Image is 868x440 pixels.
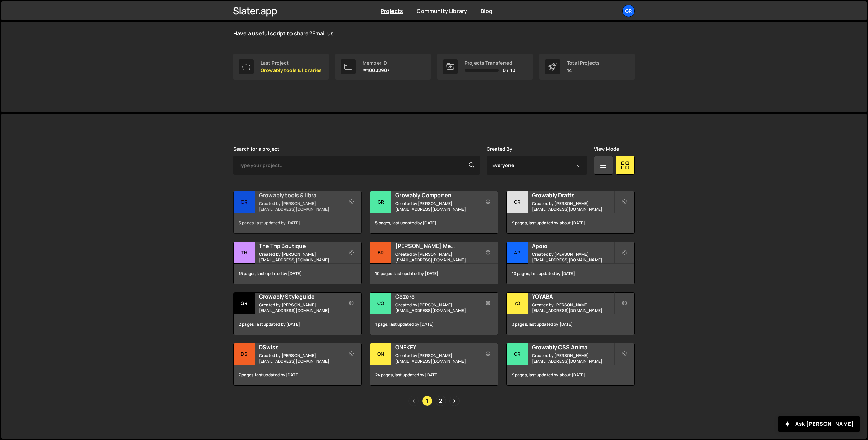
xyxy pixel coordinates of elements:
div: Ap [507,242,528,264]
div: 2 pages, last updated by [DATE] [234,314,361,335]
div: Projects Transferred [465,60,515,66]
h2: Growably tools & libraries [259,191,341,199]
div: 7 pages, last updated by [DATE] [234,365,361,385]
small: Created by [PERSON_NAME][EMAIL_ADDRESS][DOMAIN_NAME] [395,353,477,364]
a: DS DSwiss Created by [PERSON_NAME][EMAIL_ADDRESS][DOMAIN_NAME] 7 pages, last updated by [DATE] [233,343,362,386]
div: 5 pages, last updated by [DATE] [370,213,498,233]
a: Blog [481,7,493,15]
div: Br [370,242,391,264]
p: 14 [567,68,600,73]
h2: Apoio [532,242,614,250]
div: Gr [507,191,528,213]
button: Ask [PERSON_NAME] [778,416,860,432]
div: Total Projects [567,60,600,66]
a: Community Library [417,7,467,15]
small: Created by [PERSON_NAME][EMAIL_ADDRESS][DOMAIN_NAME] [259,302,341,314]
div: Pagination [233,396,635,406]
div: 9 pages, last updated by about [DATE] [507,213,634,233]
div: DS [234,343,255,365]
div: Gr [370,191,391,213]
h2: DSwiss [259,343,341,351]
a: Page 2 [436,396,446,406]
a: ON ONEKEY Created by [PERSON_NAME][EMAIL_ADDRESS][DOMAIN_NAME] 24 pages, last updated by [DATE] [370,343,498,386]
div: Gr [234,293,255,314]
h2: YOYABA [532,293,614,300]
h2: [PERSON_NAME] Media [395,242,477,250]
div: Member ID [363,60,389,66]
p: #10032907 [363,68,389,73]
a: Next page [449,396,460,406]
div: 10 pages, last updated by [DATE] [370,264,498,284]
h2: Growably CSS Animation library [532,343,614,351]
p: The is live and growing. Explore the curated scripts to solve common Webflow issues with JavaScri... [233,7,478,37]
span: 0 / 10 [503,68,515,73]
div: 3 pages, last updated by [DATE] [507,314,634,335]
div: 5 pages, last updated by [DATE] [234,213,361,233]
a: Co Cozero Created by [PERSON_NAME][EMAIL_ADDRESS][DOMAIN_NAME] 1 page, last updated by [DATE] [370,292,498,335]
h2: Cozero [395,293,477,300]
a: Gr Growably Drafts Created by [PERSON_NAME][EMAIL_ADDRESS][DOMAIN_NAME] 9 pages, last updated by ... [506,191,635,234]
small: Created by [PERSON_NAME][EMAIL_ADDRESS][DOMAIN_NAME] [395,302,477,314]
div: Co [370,293,391,314]
small: Created by [PERSON_NAME][EMAIL_ADDRESS][DOMAIN_NAME] [259,251,341,263]
a: Gr Growably Styleguide Created by [PERSON_NAME][EMAIL_ADDRESS][DOMAIN_NAME] 2 pages, last updated... [233,292,362,335]
h2: ONEKEY [395,343,477,351]
h2: The Trip Boutique [259,242,341,250]
small: Created by [PERSON_NAME][EMAIL_ADDRESS][DOMAIN_NAME] [395,251,477,263]
label: Created By [487,146,513,152]
div: Last Project [261,60,322,66]
a: Gr [622,5,635,17]
div: 9 pages, last updated by about [DATE] [507,365,634,385]
div: Th [234,242,255,264]
a: Br [PERSON_NAME] Media Created by [PERSON_NAME][EMAIL_ADDRESS][DOMAIN_NAME] 10 pages, last update... [370,242,498,284]
div: 10 pages, last updated by [DATE] [507,264,634,284]
small: Created by [PERSON_NAME][EMAIL_ADDRESS][DOMAIN_NAME] [395,201,477,212]
h2: Growably Drafts [532,191,614,199]
small: Created by [PERSON_NAME][EMAIL_ADDRESS][DOMAIN_NAME] [532,201,614,212]
a: Gr Growably tools & libraries Created by [PERSON_NAME][EMAIL_ADDRESS][DOMAIN_NAME] 5 pages, last ... [233,191,362,234]
a: Email us [312,30,334,37]
a: YO YOYABA Created by [PERSON_NAME][EMAIL_ADDRESS][DOMAIN_NAME] 3 pages, last updated by [DATE] [506,292,635,335]
div: Gr [507,343,528,365]
a: Gr Growably Component Library Created by [PERSON_NAME][EMAIL_ADDRESS][DOMAIN_NAME] 5 pages, last ... [370,191,498,234]
a: Th The Trip Boutique Created by [PERSON_NAME][EMAIL_ADDRESS][DOMAIN_NAME] 15 pages, last updated ... [233,242,362,284]
small: Created by [PERSON_NAME][EMAIL_ADDRESS][DOMAIN_NAME] [532,302,614,314]
div: ON [370,343,391,365]
input: Type your project... [233,156,480,175]
a: Gr Growably CSS Animation library Created by [PERSON_NAME][EMAIL_ADDRESS][DOMAIN_NAME] 9 pages, l... [506,343,635,386]
h2: Growably Styleguide [259,293,341,300]
small: Created by [PERSON_NAME][EMAIL_ADDRESS][DOMAIN_NAME] [532,353,614,364]
div: YO [507,293,528,314]
label: Search for a project [233,146,279,152]
div: 15 pages, last updated by [DATE] [234,264,361,284]
a: Projects [381,7,403,15]
small: Created by [PERSON_NAME][EMAIL_ADDRESS][DOMAIN_NAME] [259,353,341,364]
a: Last Project Growably tools & libraries [233,54,329,80]
small: Created by [PERSON_NAME][EMAIL_ADDRESS][DOMAIN_NAME] [532,251,614,263]
div: 24 pages, last updated by [DATE] [370,365,498,385]
label: View Mode [594,146,619,152]
small: Created by [PERSON_NAME][EMAIL_ADDRESS][DOMAIN_NAME] [259,201,341,212]
div: 1 page, last updated by [DATE] [370,314,498,335]
h2: Growably Component Library [395,191,477,199]
a: Ap Apoio Created by [PERSON_NAME][EMAIL_ADDRESS][DOMAIN_NAME] 10 pages, last updated by [DATE] [506,242,635,284]
p: Growably tools & libraries [261,68,322,73]
div: Gr [234,191,255,213]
